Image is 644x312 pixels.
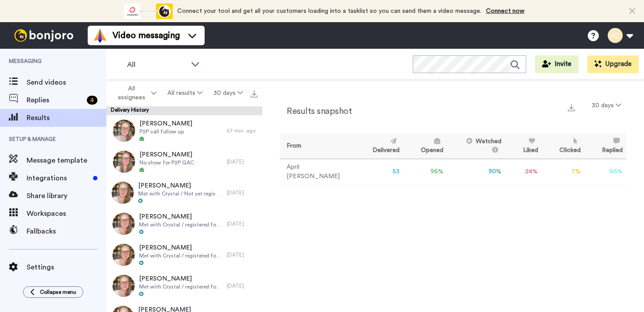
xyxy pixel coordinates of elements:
th: Clicked [542,134,584,159]
button: Export all results that match these filters now. [248,86,260,100]
a: [PERSON_NAME]Met with Crystal / registered for [DATE] Webinar[DATE] [106,208,262,239]
td: April [PERSON_NAME] [280,159,355,185]
img: 1a36e288-37b8-4ac7-8a08-ba4b92884980-thumb.jpg [113,151,135,173]
button: Collapse menu [23,286,83,298]
td: 96 % [403,159,447,185]
span: Replies [27,95,83,105]
th: From [280,134,355,159]
td: 66 % [584,159,626,185]
span: Met with Crystal / Not yet registered for the Webinar, she attended the recent HFTS [138,190,222,197]
a: [PERSON_NAME]No show for P2P GAC[DATE] [106,146,262,177]
a: Connect now [486,8,524,14]
div: [DATE] [227,189,258,196]
button: All results [162,85,208,101]
button: Export a summary of each team member’s results that match this filter now. [565,101,578,113]
span: All [127,59,186,70]
img: 04d5686a-c9bc-45b6-9603-5411e820abd3-thumb.jpg [113,244,135,266]
img: vm-color.svg [93,28,107,43]
a: [PERSON_NAME]Met with Crystal / Not yet registered for the Webinar, she attended the recent HFTS[... [106,177,262,208]
span: All assignees [113,84,149,102]
span: [PERSON_NAME] [139,243,223,252]
span: Send videos [27,77,106,88]
button: All assignees [108,81,162,105]
span: [PERSON_NAME] [140,119,192,128]
span: Fallbacks [27,226,106,237]
th: Watched [447,134,505,159]
h2: Results snapshot [280,106,352,116]
span: Met with Crystal / registered for [DATE] Webinar [139,221,223,228]
th: Liked [505,134,541,159]
td: 90 % [447,159,505,185]
span: Message template [27,155,106,166]
span: P2P call follow up [140,128,192,135]
img: bj-logo-header-white.svg [11,29,77,42]
span: Settings [27,262,106,273]
span: Integrations [27,173,89,183]
img: export.svg [568,104,575,111]
div: [DATE] [227,220,258,227]
span: Connect your tool and get all your customers loading into a tasklist so you can send them a video... [177,8,481,14]
img: a6b9f463-496e-4445-9347-59819dcfdf7b-thumb.jpg [113,213,135,235]
button: 30 days [586,97,626,113]
button: 30 days [208,85,248,101]
th: Delivered [355,134,403,159]
a: [PERSON_NAME]Met with Crystal / registered for [DATE] Webinar[DATE] [106,270,262,301]
a: [PERSON_NAME]P2P call follow up57 min. ago [106,115,262,146]
span: No show for P2P GAC [140,159,194,166]
div: 57 min. ago [227,127,258,134]
th: Replied [584,134,626,159]
div: 4 [87,96,97,105]
img: 2ac25da3-0cbc-460b-8e04-ac74bee88efa-thumb.jpg [113,120,135,142]
span: [PERSON_NAME] [139,274,223,283]
button: Invite [535,55,578,73]
img: 50db76de-8f74-484b-afad-6011904638c0-thumb.jpg [113,275,135,297]
span: Results [27,113,106,123]
span: Met with Crystal / registered for [DATE] Webinar [139,283,223,290]
button: Upgrade [587,55,639,73]
a: [PERSON_NAME]Met with Crystal / registered for [DATE] Webinar[DATE] [106,239,262,270]
img: export.svg [251,90,258,97]
td: 24 % [505,159,541,185]
span: Video messaging [113,29,180,42]
div: animation [124,4,173,19]
span: [PERSON_NAME] [140,150,194,159]
div: [DATE] [227,251,258,258]
th: Opened [403,134,447,159]
td: 53 [355,159,403,185]
span: [PERSON_NAME] [138,181,222,190]
div: [DATE] [227,158,258,165]
span: Met with Crystal / registered for [DATE] Webinar [139,252,223,259]
span: Share library [27,191,106,201]
span: Collapse menu [40,289,76,296]
span: Workspaces [27,208,106,219]
span: [PERSON_NAME] [139,212,223,221]
td: 7 % [542,159,584,185]
div: Delivery History [106,106,262,115]
img: fa0ad607-b7a8-497a-bb3e-6123940cdb18-thumb.jpg [112,182,134,204]
div: [DATE] [227,282,258,289]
